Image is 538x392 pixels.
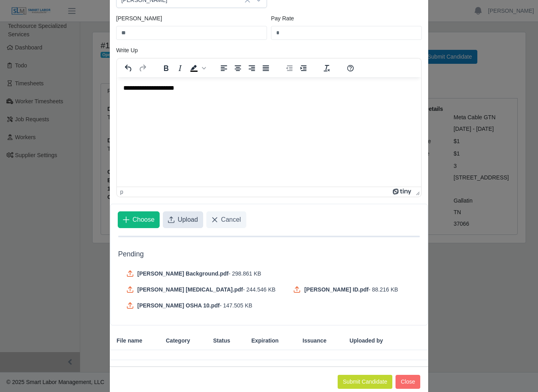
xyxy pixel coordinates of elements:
div: Background color Black [187,63,207,74]
iframe: Rich Text Area [117,77,421,187]
a: Powered by Tiny [393,189,413,195]
button: Justify [259,63,273,74]
span: Status [213,337,230,345]
span: Issuance [303,337,326,345]
span: - 244.546 KB [243,286,276,294]
button: Align center [231,63,245,74]
button: Redo [136,63,149,74]
button: Align right [245,63,259,74]
span: Choose [133,215,154,225]
span: Upload [178,215,198,225]
div: p [120,189,123,195]
button: Upload [163,211,203,228]
span: Category [166,337,190,345]
button: Align left [217,63,231,74]
h5: Pending [118,250,420,258]
span: - 298.861 KB [229,270,261,278]
span: [PERSON_NAME] [MEDICAL_DATA].pdf [137,286,243,294]
span: File name [117,337,142,345]
span: [PERSON_NAME] Background.pdf [137,270,229,278]
span: Cancel [221,215,241,225]
span: Uploaded by [350,337,383,345]
span: - 88.216 KB [368,286,398,294]
span: [PERSON_NAME] ID.pdf [304,286,368,294]
button: Clear formatting [320,63,334,74]
span: Expiration [251,337,279,345]
button: Italic [173,63,187,74]
div: Press the Up and Down arrow keys to resize the editor. [413,187,421,197]
button: Bold [159,63,173,74]
label: Write Up [116,46,138,55]
label: Pay Rate [271,14,294,23]
button: Cancel [206,211,246,228]
button: Decrease indent [283,63,296,74]
span: [PERSON_NAME] OSHA 10.pdf [137,301,220,309]
span: - 147.505 KB [220,301,252,309]
button: Choose [118,211,160,228]
button: Increase indent [297,63,310,74]
button: Undo [122,63,135,74]
button: Help [344,63,357,74]
label: [PERSON_NAME] [116,14,162,23]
